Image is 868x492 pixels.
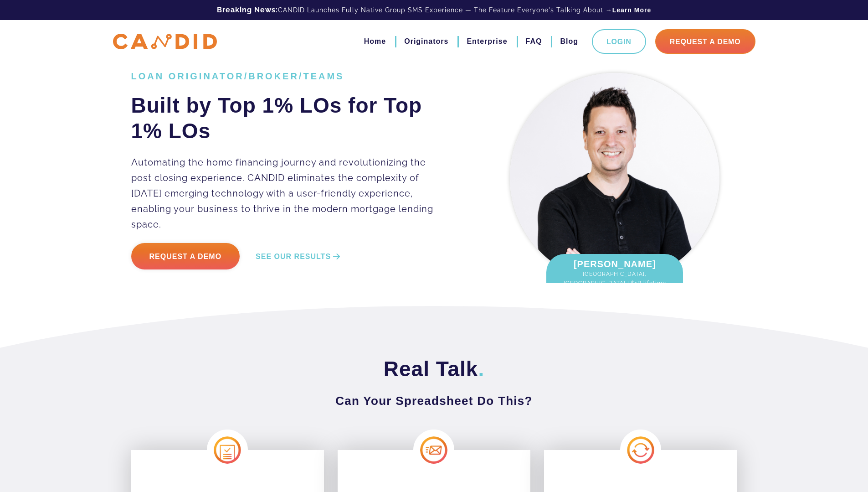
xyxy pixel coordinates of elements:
[131,356,737,382] h2: Real Talk
[592,29,646,54] a: Login
[526,34,542,49] a: FAQ
[131,71,447,82] h1: LOAN ORIGINATOR/BROKER/TEAMS
[404,34,448,49] a: Originators
[612,5,651,15] a: Learn More
[555,269,674,297] span: [GEOGRAPHIC_DATA], [GEOGRAPHIC_DATA] | $1B lifetime fundings
[131,243,240,269] a: Request a Demo
[256,252,342,262] a: SEE OUR RESULTS
[655,29,755,54] a: Request A Demo
[217,5,278,14] b: Breaking News:
[131,155,447,232] p: Automating the home financing journey and revolutionizing the post closing experience. CANDID eli...
[478,357,484,381] span: .
[113,34,217,50] img: CANDID APP
[546,254,683,301] div: [PERSON_NAME]
[364,34,386,49] a: Home
[131,93,447,144] h2: Built by Top 1% LOs for Top 1% LOs
[467,34,507,49] a: Enterprise
[560,34,578,49] a: Blog
[131,393,737,409] h3: Can Your Spreadsheet Do This?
